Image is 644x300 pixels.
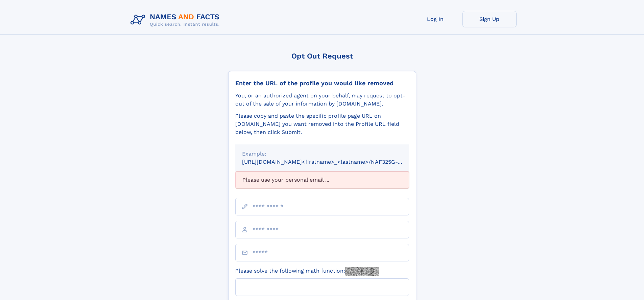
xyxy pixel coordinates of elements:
label: Please solve the following math function: [235,267,379,276]
div: Please copy and paste the specific profile page URL on [DOMAIN_NAME] you want removed into the Pr... [235,112,409,136]
a: Log In [408,11,462,27]
div: You, or an authorized agent on your behalf, may request to opt-out of the sale of your informatio... [235,92,409,108]
img: Logo Names and Facts [128,11,225,29]
div: Enter the URL of the profile you would like removed [235,79,409,87]
div: Opt Out Request [228,52,416,60]
a: Sign Up [462,11,517,27]
small: [URL][DOMAIN_NAME]<firstname>_<lastname>/NAF325G-xxxxxxxx [242,159,422,165]
div: Please use your personal email ... [235,171,409,188]
div: Example: [242,150,402,158]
